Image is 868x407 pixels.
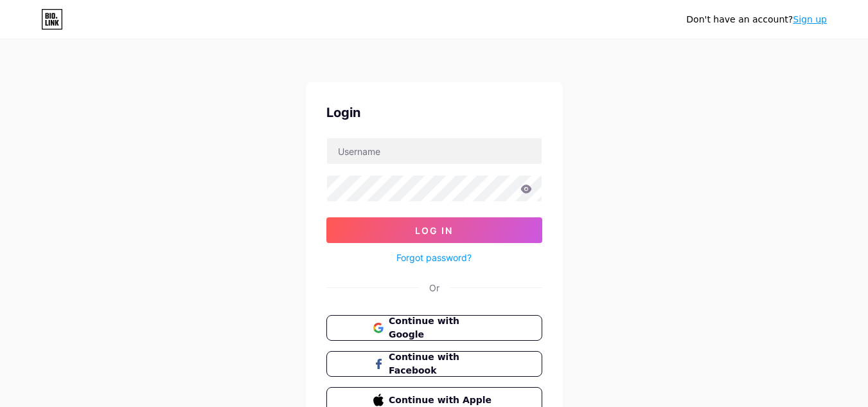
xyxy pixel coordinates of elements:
[415,225,453,236] span: Log In
[326,217,542,243] button: Log In
[327,138,542,164] input: Username
[396,251,472,264] a: Forgot password?
[389,314,495,341] span: Continue with Google
[326,315,542,341] button: Continue with Google
[326,351,542,377] button: Continue with Facebook
[686,13,827,26] div: Don't have an account?
[389,393,495,407] span: Continue with Apple
[326,103,542,122] div: Login
[793,14,827,24] a: Sign up
[389,350,495,377] span: Continue with Facebook
[429,281,439,294] div: Or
